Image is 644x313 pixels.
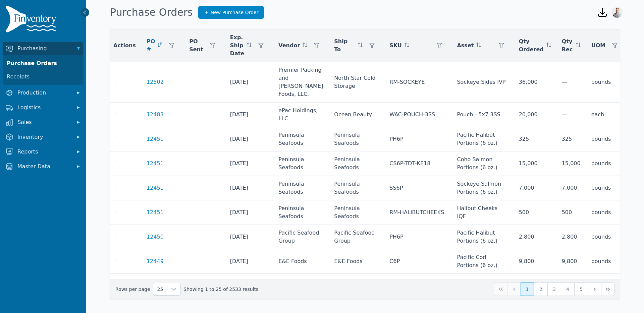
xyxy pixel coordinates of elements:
[225,127,273,151] td: [DATE]
[556,103,586,127] td: —
[451,62,513,103] td: Sockeye Sides IVP
[601,283,614,296] button: Last Page
[17,89,71,97] span: Production
[225,151,273,176] td: [DATE]
[4,70,82,83] a: Receipts
[451,249,513,274] td: Pacific Cod Portions (6 oz.)
[561,283,574,296] button: Page 4
[3,130,83,144] button: Inventory
[514,127,556,151] td: 325
[273,225,329,249] td: Pacific Seafood Group
[110,6,193,18] h1: Purchase Orders
[147,208,164,216] a: 12451
[586,62,627,103] td: pounds
[586,151,627,176] td: pounds
[514,200,556,225] td: 500
[556,176,586,200] td: 7,000
[183,286,258,293] span: Showing 1 to 25 of 2533 results
[384,200,451,225] td: RM-HALIBUTCHEEKS
[547,283,561,296] button: Page 3
[17,133,71,141] span: Inventory
[556,225,586,249] td: 2,800
[586,127,627,151] td: pounds
[147,111,164,119] a: 12483
[17,163,71,171] span: Master Data
[514,62,556,103] td: 36,000
[384,127,451,151] td: PH6P
[3,145,83,159] button: Reports
[556,200,586,225] td: 500
[562,38,573,54] span: Qty Rec
[514,176,556,200] td: 7,000
[591,42,606,50] span: UOM
[113,42,136,50] span: Actions
[384,225,451,249] td: PH6P
[273,249,329,274] td: E&E Foods
[534,283,547,296] button: Page 2
[147,38,155,54] span: PO #
[384,176,451,200] td: SS6P
[273,103,329,127] td: ePac Holdings, LLC
[189,38,203,54] span: PO Sent
[329,151,384,176] td: Peninsula Seafoods
[225,103,273,127] td: [DATE]
[225,249,273,274] td: [DATE]
[334,38,355,54] span: Ship To
[574,283,588,296] button: Page 5
[384,62,451,103] td: RM-SOCKEYE
[451,200,513,225] td: Halibut Cheeks IQF
[17,118,71,126] span: Sales
[329,225,384,249] td: Pacific Seafood Group
[451,127,513,151] td: Pacific Halibut Portions (6 oz.)
[198,6,264,19] a: New Purchase Order
[225,176,273,200] td: [DATE]
[457,42,474,50] span: Asset
[230,34,245,58] span: Exp. Ship Date
[384,103,451,127] td: WAC-POUCH-3SS
[451,176,513,200] td: Sockeye Salmon Portions (6 oz.)
[273,176,329,200] td: Peninsula Seafoods
[586,200,627,225] td: pounds
[588,283,601,296] button: Next Page
[3,101,83,114] button: Logistics
[329,176,384,200] td: Peninsula Seafoods
[17,45,71,53] span: Purchasing
[211,9,259,16] span: New Purchase Order
[273,127,329,151] td: Peninsula Seafoods
[273,200,329,225] td: Peninsula Seafoods
[514,225,556,249] td: 2,800
[389,42,402,50] span: SKU
[556,127,586,151] td: 325
[225,225,273,249] td: [DATE]
[451,103,513,127] td: Pouch - 5x7 3SS
[329,200,384,225] td: Peninsula Seafoods
[586,249,627,274] td: pounds
[147,78,164,86] a: 12502
[329,249,384,274] td: E&E Foods
[556,249,586,274] td: 9,800
[384,151,451,176] td: CS6P-TDT-KE18
[17,148,71,156] span: Reports
[556,151,586,176] td: 15,000
[3,160,83,173] button: Master Data
[17,104,71,112] span: Logistics
[384,249,451,274] td: C6P
[225,62,273,103] td: [DATE]
[273,151,329,176] td: Peninsula Seafoods
[329,103,384,127] td: Ocean Beauty
[147,257,164,265] a: 12449
[4,57,82,70] a: Purchase Orders
[3,42,83,55] button: Purchasing
[278,42,300,50] span: Vendor
[147,160,164,168] a: 12451
[514,103,556,127] td: 20,000
[153,283,167,295] span: Rows per page
[147,233,164,241] a: 12450
[225,200,273,225] td: [DATE]
[451,151,513,176] td: Coho Salmon Portions (6 oz.)
[586,225,627,249] td: pounds
[273,62,329,103] td: Premier Packing and [PERSON_NAME] Foods, LLC.
[514,249,556,274] td: 9,800
[3,116,83,129] button: Sales
[451,225,513,249] td: Pacific Halibut Portions (6 oz.)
